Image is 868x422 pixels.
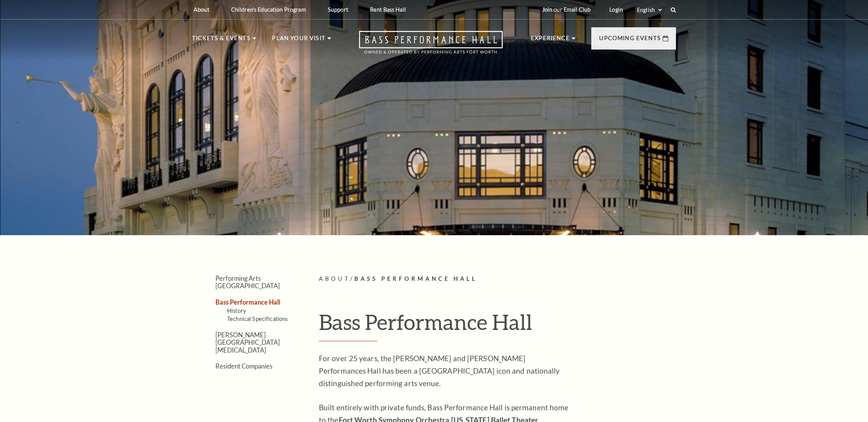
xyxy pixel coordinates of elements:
[531,34,570,48] p: Experience
[354,275,477,282] span: Bass Performance Hall
[272,34,325,48] p: Plan Your Visit
[215,275,280,289] a: Performing Arts [GEOGRAPHIC_DATA]
[319,275,350,282] span: About
[319,274,676,284] p: /
[319,352,573,390] p: For over 25 years, the [PERSON_NAME] and [PERSON_NAME] Performances Hall has been a [GEOGRAPHIC_D...
[370,6,406,13] p: Rent Bass Hall
[319,309,676,341] h1: Bass Performance Hall
[635,6,663,14] select: Select:
[328,6,348,13] p: Support
[215,331,280,354] a: [PERSON_NAME][GEOGRAPHIC_DATA][MEDICAL_DATA]
[194,6,209,13] p: About
[215,298,280,306] a: Bass Performance Hall
[192,34,251,48] p: Tickets & Events
[599,34,661,48] p: Upcoming Events
[227,316,288,322] a: Technical Specifications
[215,362,272,370] a: Resident Companies
[227,307,246,314] a: History
[231,6,306,13] p: Children's Education Program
